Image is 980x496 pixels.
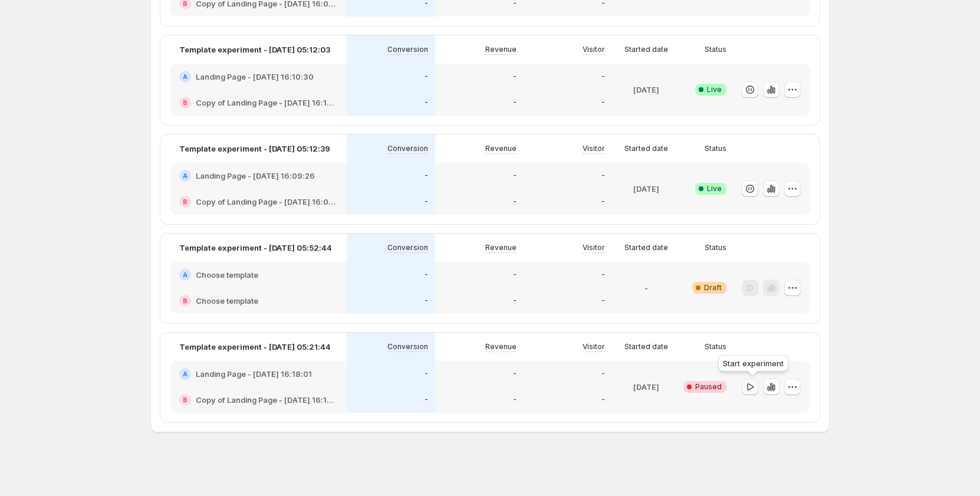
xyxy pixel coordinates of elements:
[513,197,517,206] p: -
[179,341,331,353] p: Template experiment - [DATE] 05:21:44
[513,72,517,81] p: -
[705,45,726,54] p: Status
[485,144,517,153] p: Revenue
[425,171,428,180] p: -
[196,97,337,109] h2: Copy of Landing Page - [DATE] 16:10:30
[704,283,722,293] span: Draft
[183,99,188,106] h2: B
[601,270,605,280] p: -
[583,144,605,153] p: Visitor
[624,144,668,153] p: Started date
[183,396,188,403] h2: B
[425,296,428,306] p: -
[705,342,726,352] p: Status
[425,197,428,206] p: -
[583,243,605,252] p: Visitor
[583,342,605,352] p: Visitor
[425,369,428,379] p: -
[695,382,722,392] span: Paused
[425,270,428,280] p: -
[707,85,722,94] span: Live
[425,395,428,405] p: -
[183,271,188,278] h2: A
[707,184,722,193] span: Live
[705,243,726,252] p: Status
[179,242,332,254] p: Template experiment - [DATE] 05:52:44
[485,45,517,54] p: Revenue
[485,342,517,352] p: Revenue
[183,172,188,179] h2: A
[601,197,605,206] p: -
[513,296,517,306] p: -
[485,243,517,252] p: Revenue
[583,45,605,54] p: Visitor
[513,369,517,379] p: -
[196,71,314,83] h2: Landing Page - [DATE] 16:10:30
[425,72,428,81] p: -
[513,270,517,280] p: -
[513,395,517,405] p: -
[601,72,605,81] p: -
[705,144,726,153] p: Status
[633,381,659,393] p: [DATE]
[624,45,668,54] p: Started date
[183,198,188,205] h2: B
[196,170,315,182] h2: Landing Page - [DATE] 16:09:26
[601,296,605,306] p: -
[179,44,330,55] p: Template experiment - [DATE] 05:12:03
[633,183,659,195] p: [DATE]
[196,394,337,406] h2: Copy of Landing Page - [DATE] 16:18:01
[624,243,668,252] p: Started date
[183,73,188,80] h2: A
[387,243,428,252] p: Conversion
[513,171,517,180] p: -
[387,342,428,352] p: Conversion
[633,84,659,96] p: [DATE]
[387,144,428,153] p: Conversion
[183,370,188,377] h2: A
[196,196,337,208] h2: Copy of Landing Page - [DATE] 16:09:26
[513,98,517,107] p: -
[601,171,605,180] p: -
[601,395,605,405] p: -
[196,269,258,281] h2: Choose template
[601,369,605,379] p: -
[601,98,605,107] p: -
[425,98,428,107] p: -
[183,297,188,304] h2: B
[196,295,258,307] h2: Choose template
[387,45,428,54] p: Conversion
[196,368,312,380] h2: Landing Page - [DATE] 16:18:01
[179,143,330,155] p: Template experiment - [DATE] 05:12:39
[644,282,648,294] p: -
[624,342,668,352] p: Started date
